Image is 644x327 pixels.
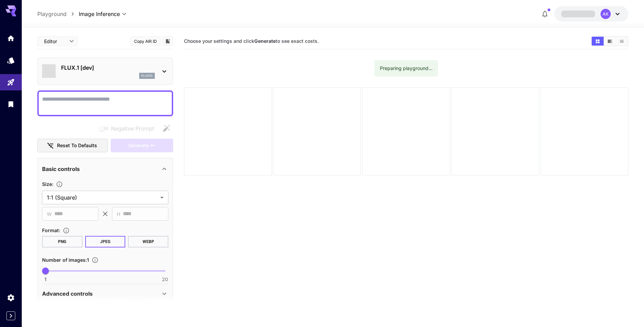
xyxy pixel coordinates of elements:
[85,236,126,247] button: JPEG
[79,10,120,18] span: Image Inference
[162,276,168,283] span: 20
[130,36,161,46] button: Copy AIR ID
[42,257,89,263] span: Number of images : 1
[42,227,60,233] span: Format :
[42,61,168,82] div: FLUX.1 [dev]flux1d
[117,210,120,218] span: H
[97,124,160,133] span: Negative prompts are not compatible with the selected model.
[42,181,53,187] span: Size :
[601,9,611,19] div: AK
[380,62,433,74] div: Preparing playground...
[42,290,93,298] p: Advanced controls
[37,139,108,153] button: Reset to defaults
[42,165,80,173] p: Basic controls
[7,293,15,302] div: Settings
[554,6,628,22] button: AK
[591,36,628,46] div: Show images in grid viewShow images in video viewShow images in list view
[60,227,72,234] button: Choose the file format for the output image.
[47,193,158,202] span: 1:1 (Square)
[42,286,168,302] div: Advanced controls
[47,210,52,218] span: W
[44,38,65,45] span: Editor
[184,38,319,44] span: Choose your settings and click to see exact costs.
[6,311,15,320] button: Expand sidebar
[616,37,628,46] button: Show images in list view
[604,37,616,46] button: Show images in video view
[7,78,15,87] div: Playground
[37,10,79,18] nav: breadcrumb
[128,236,168,247] button: WEBP
[42,236,82,247] button: PNG
[61,64,155,72] p: FLUX.1 [dev]
[141,73,153,78] p: flux1d
[89,257,101,263] button: Specify how many images to generate in a single request. Each image generation will be charged se...
[165,37,171,45] button: Add to library
[254,38,276,44] b: Generate
[53,181,66,188] button: Adjust the dimensions of the generated image by specifying its width and height in pixels, or sel...
[111,124,154,133] span: Negative Prompt
[7,56,15,65] div: Models
[42,161,168,177] div: Basic controls
[44,276,47,283] span: 1
[37,10,67,18] a: Playground
[7,34,15,42] div: Home
[592,37,604,46] button: Show images in grid view
[7,100,15,108] div: Library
